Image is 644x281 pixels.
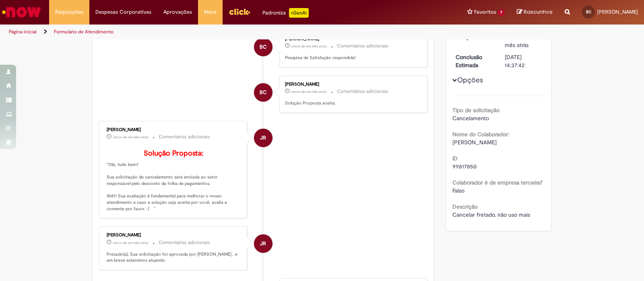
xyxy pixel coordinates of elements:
[452,139,497,146] span: [PERSON_NAME]
[498,9,505,16] span: 7
[285,100,419,107] p: Solução Proposta aceita.
[260,128,266,148] span: JR
[260,234,266,253] span: JR
[285,82,419,87] div: [PERSON_NAME]
[144,149,203,158] b: Solução Proposta:
[254,38,272,56] div: Bruna Faviero De Castro
[107,251,241,264] p: Prezado(a), Sua solicitação foi aprovada por [PERSON_NAME] , e em breve estaremos atuando.
[452,107,500,114] b: Tipo de solicitação
[113,240,149,245] span: cerca de um mês atrás
[260,37,267,57] span: BC
[452,187,464,194] span: Falso
[95,8,151,16] span: Despesas Corporativas
[291,44,327,49] time: 28/08/2025 14:48:05
[291,89,327,94] span: cerca de um mês atrás
[505,33,542,49] div: 28/08/2025 13:30:19
[159,239,210,246] small: Comentários adicionais
[1,4,42,20] img: ServiceNow
[107,233,241,238] div: [PERSON_NAME]
[254,129,272,147] div: Jhully Rodrigues
[452,203,478,210] b: Descrição
[505,53,542,69] div: [DATE] 14:37:42
[474,8,496,16] span: Favoritos
[204,8,217,16] span: More
[113,135,149,139] time: 28/08/2025 14:45:57
[452,131,509,138] b: Nome do Colaborador:
[159,133,210,140] small: Comentários adicionais
[113,135,149,139] span: cerca de um mês atrás
[107,150,241,212] p: "Olá, tudo bem? Sua solicitação de cancelamento será enviada ao setor responsável pelo desconto d...
[285,37,419,41] div: [PERSON_NAME]
[254,234,272,253] div: Jhully Rodrigues
[107,127,241,132] div: [PERSON_NAME]
[9,29,37,35] a: Página inicial
[452,115,489,122] span: Cancelamento
[260,83,267,102] span: BC
[505,33,537,49] span: cerca de um mês atrás
[262,8,309,18] div: Padroniza
[113,240,149,245] time: 28/08/2025 14:37:42
[452,211,530,218] span: Cancelar fretado, não uso mais
[163,8,192,16] span: Aprovações
[452,155,458,162] b: ID
[54,29,114,35] a: Formulário de Atendimento
[289,8,309,18] p: +GenAi
[505,33,537,49] time: 28/08/2025 13:30:19
[6,25,423,39] ul: Trilhas de página
[452,179,543,186] b: Colaborador é de empresa terceira?
[450,53,499,69] dt: Conclusão Estimada
[517,8,553,16] a: Rascunhos
[229,6,250,18] img: click_logo_yellow_360x200.png
[291,89,327,94] time: 28/08/2025 14:47:52
[55,8,83,16] span: Requisições
[291,44,327,49] span: cerca de um mês atrás
[337,88,388,95] small: Comentários adicionais
[285,55,419,61] p: Pesquisa de Satisfação respondida!
[586,9,591,14] span: BC
[254,83,272,102] div: Bruna Faviero De Castro
[452,163,477,170] span: 99817850
[597,8,638,15] span: [PERSON_NAME]
[524,8,553,16] span: Rascunhos
[337,43,388,49] small: Comentários adicionais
